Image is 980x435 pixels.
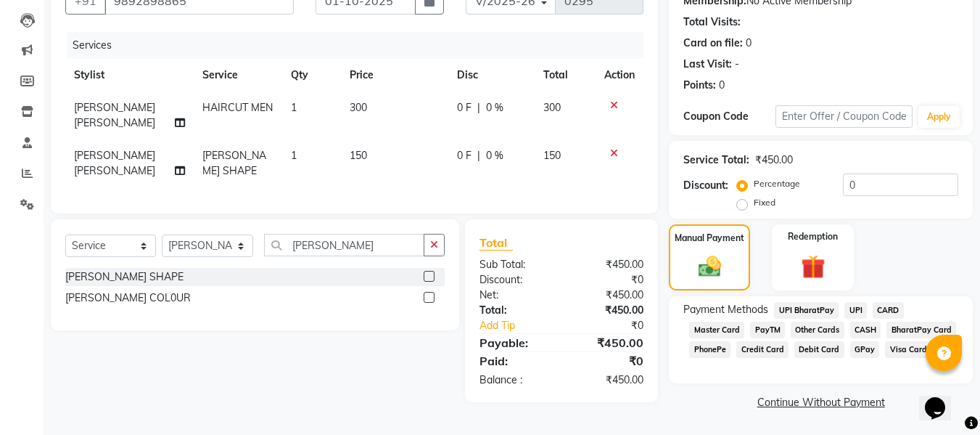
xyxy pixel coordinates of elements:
[65,269,184,285] div: [PERSON_NAME] SHAPE
[457,100,472,115] span: 0 F
[755,153,793,168] div: ₹450.00
[873,302,904,319] span: CARD
[469,318,577,333] a: Add Tip
[683,178,728,193] div: Discount:
[65,59,194,92] th: Stylist
[794,252,833,282] img: _gift.svg
[850,341,880,358] span: GPay
[457,148,472,163] span: 0 F
[683,36,743,51] div: Card on file:
[596,59,643,92] th: Action
[683,153,749,168] div: Service Total:
[735,57,739,72] div: -
[844,302,867,319] span: UPI
[469,288,561,303] div: Net:
[683,302,768,317] span: Payment Methods
[683,78,716,93] div: Points:
[683,109,775,124] div: Coupon Code
[561,288,654,303] div: ₹450.00
[885,341,931,358] span: Visa Card
[282,59,341,92] th: Qty
[469,303,561,318] div: Total:
[691,253,728,280] img: _cash.svg
[561,303,654,318] div: ₹450.00
[469,334,561,351] div: Payable:
[775,105,913,128] input: Enter Offer / Coupon Code
[350,149,367,162] span: 150
[535,59,596,92] th: Total
[486,100,503,115] span: 0 %
[561,257,654,272] div: ₹450.00
[689,322,744,338] span: Master Card
[719,78,725,93] div: 0
[543,101,561,114] span: 300
[750,322,785,338] span: PayTM
[788,230,838,243] label: Redemption
[754,177,800,190] label: Percentage
[543,149,561,162] span: 150
[918,106,960,128] button: Apply
[886,322,956,338] span: BharatPay Card
[561,334,654,351] div: ₹450.00
[794,341,844,358] span: Debit Card
[74,149,155,177] span: [PERSON_NAME] [PERSON_NAME]
[746,36,752,51] div: 0
[341,59,448,92] th: Price
[264,234,424,256] input: Search or Scan
[477,100,480,115] span: |
[477,148,480,163] span: |
[202,149,266,177] span: [PERSON_NAME] SHAPE
[850,322,881,338] span: CASH
[74,101,155,129] span: [PERSON_NAME] [PERSON_NAME]
[194,59,282,92] th: Service
[689,341,730,358] span: PhonePe
[774,302,839,319] span: UPI BharatPay
[350,101,367,114] span: 300
[469,272,561,288] div: Discount:
[672,395,970,410] a: Continue Without Payment
[67,32,654,59] div: Services
[561,272,654,288] div: ₹0
[469,257,561,272] div: Sub Total:
[561,352,654,370] div: ₹0
[754,196,775,209] label: Fixed
[291,101,297,114] span: 1
[919,377,965,420] iframe: chat widget
[448,59,535,92] th: Disc
[561,373,654,388] div: ₹450.00
[675,232,744,245] label: Manual Payment
[291,149,297,162] span: 1
[486,148,503,163] span: 0 %
[202,101,273,114] span: HAIRCUT MEN
[65,290,191,306] div: [PERSON_NAME] COL0UR
[683,57,732,72] div: Last Visit:
[479,235,513,251] span: Total
[791,322,844,338] span: Other Cards
[469,373,561,388] div: Balance :
[577,318,655,333] div: ₹0
[683,15,741,30] div: Total Visits:
[469,352,561,370] div: Paid:
[736,341,788,358] span: Credit Card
